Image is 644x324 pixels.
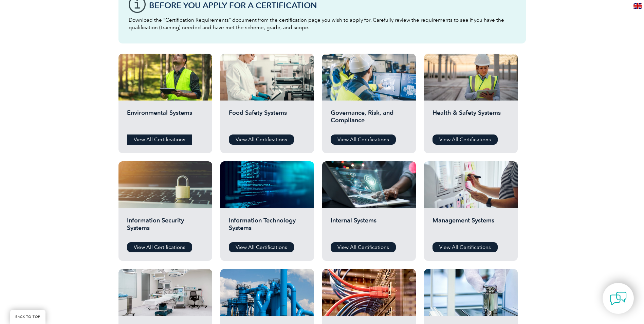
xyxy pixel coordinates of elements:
[331,134,396,145] a: View All Certifications
[433,109,509,129] h2: Health & Safety Systems
[229,217,306,237] h2: Information Technology Systems
[433,217,509,237] h2: Management Systems
[127,109,204,129] h2: Environmental Systems
[127,217,204,237] h2: Information Security Systems
[331,109,407,129] h2: Governance, Risk, and Compliance
[127,242,192,252] a: View All Certifications
[433,134,498,145] a: View All Certifications
[127,134,192,145] a: View All Certifications
[331,242,396,252] a: View All Certifications
[129,16,516,31] p: Download the “Certification Requirements” document from the certification page you wish to apply ...
[10,310,45,324] a: BACK TO TOP
[229,134,294,145] a: View All Certifications
[149,1,516,10] h3: Before You Apply For a Certification
[433,242,498,252] a: View All Certifications
[229,109,306,129] h2: Food Safety Systems
[610,290,627,307] img: contact-chat.png
[633,3,642,9] img: en
[229,242,294,252] a: View All Certifications
[331,217,407,237] h2: Internal Systems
